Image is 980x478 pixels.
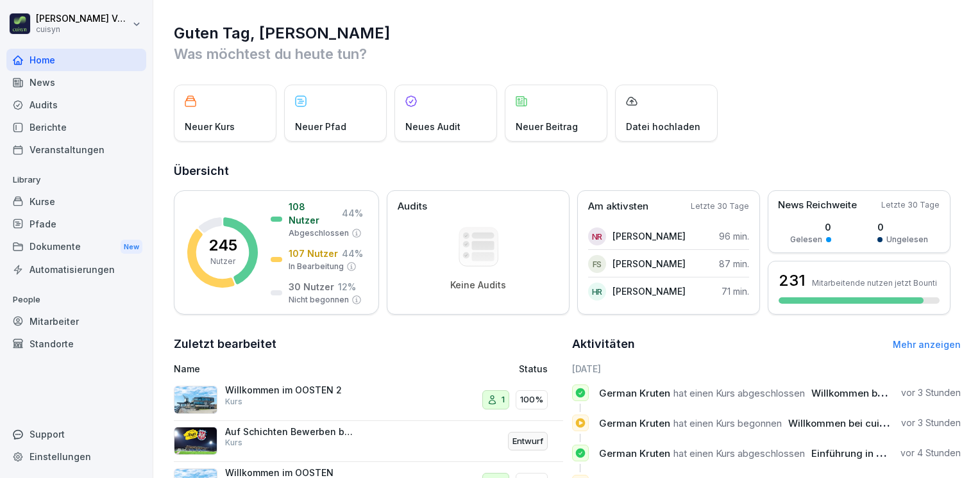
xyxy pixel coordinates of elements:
p: 12 % [338,280,356,293]
p: Keine Audits [450,279,506,291]
span: Willkommen bei cuisyn [788,417,896,429]
div: Dokumente [6,235,146,259]
a: Veranstaltungen [6,138,146,161]
div: New [121,240,142,254]
p: 71 min. [722,284,749,298]
p: 245 [208,238,237,253]
p: 30 Nutzer [289,280,334,293]
a: Standorte [6,333,146,355]
div: NR [588,227,606,245]
p: Am aktivsten [588,199,648,214]
span: Einführung in die cuisyn-Cards [811,447,957,459]
span: German Kruten [599,387,670,399]
div: Support [6,423,146,445]
img: vko4dyk4lnfa1fwbu5ui5jwj.png [174,427,217,455]
a: Pfade [6,213,146,235]
p: Gelesen [790,234,822,245]
h2: Übersicht [174,162,961,180]
h2: Aktivitäten [572,335,635,353]
p: Letzte 30 Tage [881,199,940,211]
a: Home [6,49,146,71]
a: Automatisierungen [6,258,146,281]
p: Name [174,362,412,375]
div: FS [588,255,606,273]
span: hat einen Kurs begonnen [673,417,782,429]
img: ix1ykoc2zihs2snthutkekki.png [174,386,217,414]
span: German Kruten [599,447,670,459]
p: Entwurf [512,435,543,448]
p: 100% [520,393,543,406]
a: Auf Schichten Bewerben beim FSV in der E2N App!KursEntwurf [174,421,563,463]
p: 87 min. [719,257,749,270]
p: 44 % [342,206,363,220]
p: [PERSON_NAME] [612,284,686,298]
p: 108 Nutzer [289,200,338,227]
span: German Kruten [599,417,670,429]
a: Einstellungen [6,445,146,468]
p: vor 3 Stunden [901,416,961,429]
h1: Guten Tag, [PERSON_NAME] [174,23,961,44]
a: DokumenteNew [6,235,146,259]
p: Status [519,362,548,375]
p: 0 [790,220,831,234]
p: [PERSON_NAME] [612,257,686,270]
p: Neuer Beitrag [516,120,578,133]
a: Willkommen im OOSTEN 2Kurs1100% [174,379,563,421]
p: Datei hochladen [626,120,700,133]
span: hat einen Kurs abgeschlossen [673,447,805,459]
p: Ungelesen [886,234,928,245]
p: Neues Audit [405,120,460,133]
p: Kurs [225,437,242,449]
p: Audits [398,199,427,214]
p: 1 [502,393,505,406]
a: Berichte [6,116,146,138]
p: 44 % [342,247,363,260]
span: Willkommen bei cuisyn [811,387,919,399]
a: News [6,71,146,94]
div: HR [588,283,606,301]
a: Mitarbeiter [6,310,146,333]
p: 0 [877,220,928,234]
h3: 231 [779,270,806,292]
p: Kurs [225,396,242,408]
p: [PERSON_NAME] [612,229,686,243]
p: Mitarbeitende nutzen jetzt Bounti [812,278,937,288]
p: cuisyn [36,25,130,34]
p: Nutzer [210,256,235,267]
p: Auf Schichten Bewerben beim FSV in der E2N App! [225,426,353,438]
p: In Bearbeitung [289,261,344,272]
p: Library [6,170,146,190]
p: vor 4 Stunden [900,447,961,459]
p: People [6,290,146,310]
p: [PERSON_NAME] Völsch [36,13,130,24]
p: 96 min. [719,229,749,243]
p: Letzte 30 Tage [691,201,749,212]
a: Mehr anzeigen [893,339,961,350]
a: Audits [6,94,146,116]
p: vor 3 Stunden [901,386,961,399]
h6: [DATE] [572,362,961,375]
a: Kurse [6,190,146,213]
p: 107 Nutzer [289,247,338,260]
h2: Zuletzt bearbeitet [174,335,563,353]
span: hat einen Kurs abgeschlossen [673,387,805,399]
p: Abgeschlossen [289,227,349,239]
p: Willkommen im OOSTEN 2 [225,384,353,396]
p: Was möchtest du heute tun? [174,44,961,64]
p: Neuer Kurs [185,120,235,133]
p: Nicht begonnen [289,294,349,306]
p: Neuer Pfad [295,120,346,133]
p: News Reichweite [778,198,857,213]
